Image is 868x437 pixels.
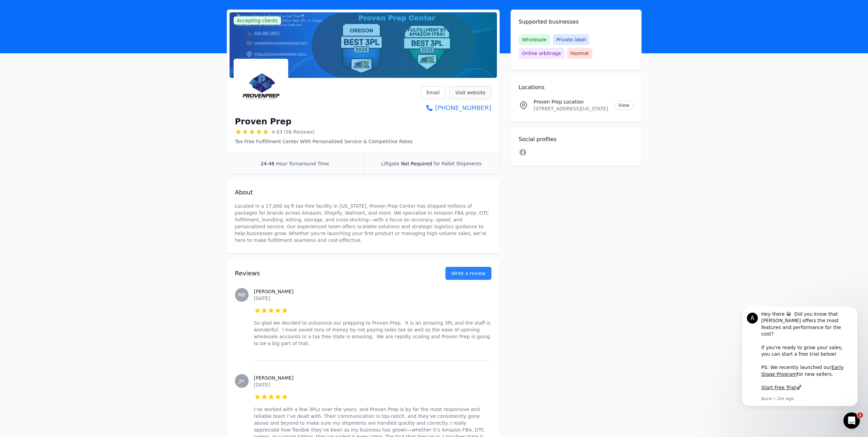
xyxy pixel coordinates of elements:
iframe: Intercom notifications message [732,307,868,410]
h2: Reviews [235,269,424,278]
span: Private label [553,34,589,45]
a: Write a review [445,267,491,280]
h1: Proven Prep [235,116,292,127]
h3: [PERSON_NAME] [254,288,491,295]
a: View [614,101,633,110]
a: Email [421,86,445,99]
p: Located in a 17,000 sq ft tax-free facility in [US_STATE], Proven Prep Center has shipped million... [235,203,491,244]
p: [STREET_ADDRESS][US_STATE] [534,105,609,112]
span: Wholesale [519,34,550,45]
h2: Locations [519,83,633,92]
b: 🚀 [64,78,70,83]
h2: Supported businesses [519,18,633,26]
div: Hey there 😀 Did you know that [PERSON_NAME] offers the most features and performance for the cost... [30,4,121,84]
p: Tax-Free Fulfillment Center With Personalized Service & Competitive Rates [235,138,413,145]
div: Profile image for Aura [15,6,26,17]
iframe: Intercom live chat [843,412,860,429]
span: 4.93 (56 Reviews) [272,128,315,135]
time: [DATE] [254,296,270,301]
span: 1 [857,412,863,418]
h2: About [235,188,491,197]
span: Not Required [401,161,432,166]
a: Visit website [450,86,491,99]
time: [DATE] [254,382,270,387]
div: Message content [30,4,121,88]
p: Proven Prep Location [534,98,609,105]
p: So glad we decided to outsource our prepping to Proven Prep. It is an amazing 3PL and the staff i... [254,319,491,347]
span: Hour Turnaround Time [276,161,329,166]
span: Hazmat [567,48,592,59]
span: Online arbitrage [519,48,564,59]
img: Proven Prep [235,60,287,112]
span: 24-48 [261,161,275,166]
a: Start Free Trial [30,78,64,83]
span: for Pallet Shipments [433,161,482,166]
h2: Social profiles [519,135,633,144]
span: Accepting clients [234,16,281,25]
h3: [PERSON_NAME] [254,374,491,381]
span: JH [239,379,244,383]
span: Liftgate [381,161,399,166]
span: MB [238,292,246,297]
a: [PHONE_NUMBER] [421,103,491,113]
p: Message from Aura, sent 2m ago [30,89,121,95]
